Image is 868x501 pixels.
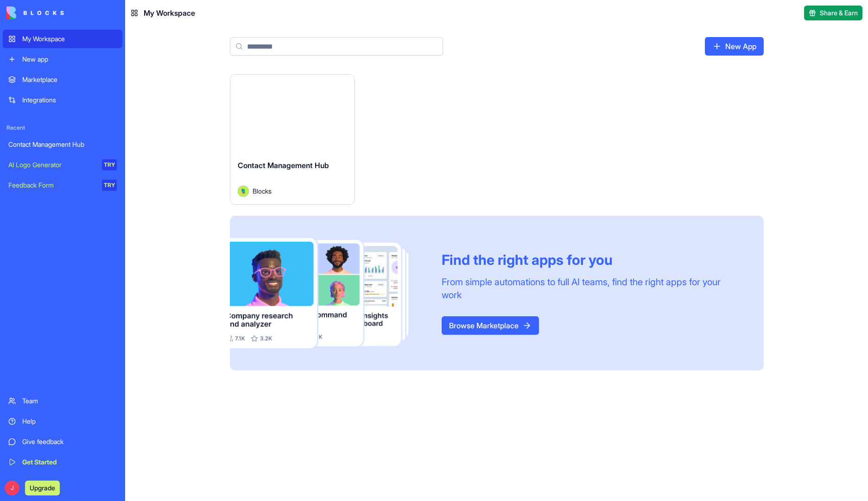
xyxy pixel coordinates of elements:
[3,50,122,69] a: New app
[5,481,19,495] span: J
[820,8,858,18] span: Share & Earn
[3,70,122,89] a: Marketplace
[3,432,122,451] a: Give feedback
[22,55,117,64] div: New app
[22,95,117,105] div: Integrations
[22,417,117,426] div: Help
[25,481,60,495] button: Upgrade
[3,392,122,410] a: Team
[230,238,427,349] img: Frame_181_egmpey.png
[25,483,60,492] a: Upgrade
[8,181,95,190] div: Feedback Form
[6,6,64,19] img: logo
[22,457,117,467] div: Get Started
[8,140,117,149] div: Contact Management Hub
[22,437,117,446] div: Give feedback
[442,251,741,268] div: Find the right apps for you
[804,6,862,20] button: Share & Earn
[442,316,539,335] a: Browse Marketplace
[3,412,122,431] a: Help
[22,34,117,44] div: My Workspace
[102,180,117,191] div: TRY
[705,37,764,56] a: New App
[3,156,122,174] a: AI Logo GeneratorTRY
[8,160,95,169] div: AI Logo Generator
[253,186,272,196] span: Blocks
[3,30,122,48] a: My Workspace
[230,74,355,205] a: Contact Management HubAvatarBlocks
[3,453,122,471] a: Get Started
[102,159,117,170] div: TRY
[442,276,741,301] div: From simple automations to full AI teams, find the right apps for your work
[238,186,249,197] img: Avatar
[22,75,117,84] div: Marketplace
[3,124,122,132] span: Recent
[22,396,117,406] div: Team
[3,135,122,154] a: Contact Management Hub
[144,7,195,19] span: My Workspace
[238,161,329,170] span: Contact Management Hub
[3,176,122,194] a: Feedback FormTRY
[3,91,122,109] a: Integrations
